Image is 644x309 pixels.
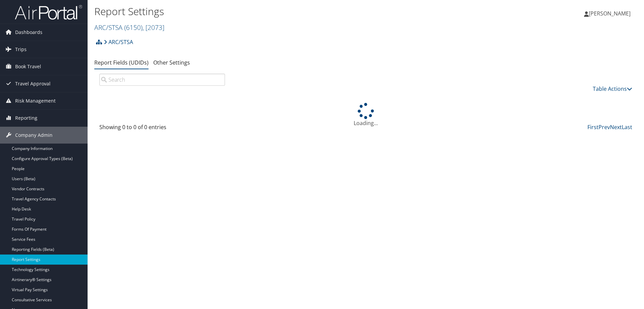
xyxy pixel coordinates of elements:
[104,35,133,49] a: ARC/STSA
[15,58,41,75] span: Book Travel
[15,75,51,92] span: Travel Approval
[124,23,142,32] span: ( 6150 )
[599,123,610,131] a: Prev
[15,24,42,41] span: Dashboards
[589,10,631,17] span: [PERSON_NAME]
[622,123,632,131] a: Last
[15,41,27,58] span: Trips
[94,4,456,18] h1: Report Settings
[593,85,632,92] a: Table Actions
[15,110,37,126] span: Reporting
[94,23,164,32] a: ARC/STSA
[15,127,53,144] span: Company Admin
[94,59,149,66] a: Report Fields (UDIDs)
[94,103,637,127] div: Loading...
[153,59,190,66] a: Other Settings
[142,23,164,32] span: , [ 2073 ]
[99,74,225,86] input: Search
[610,123,622,131] a: Next
[99,123,225,134] div: Showing 0 to 0 of 0 entries
[584,3,637,24] a: [PERSON_NAME]
[15,92,56,109] span: Risk Management
[15,4,82,20] img: airportal-logo.png
[587,123,599,131] a: First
